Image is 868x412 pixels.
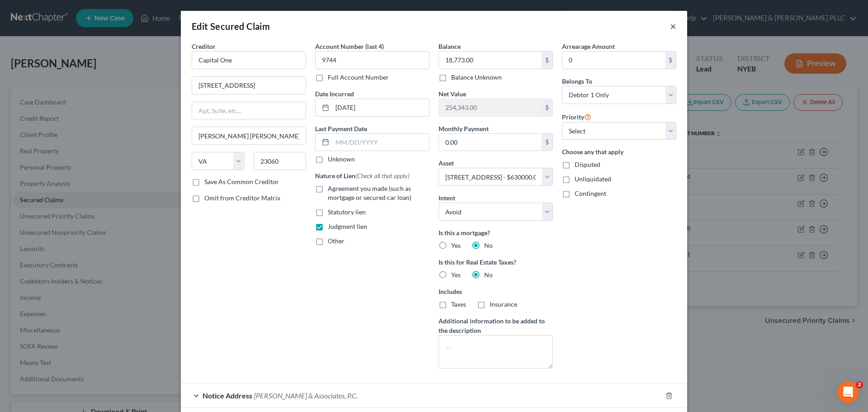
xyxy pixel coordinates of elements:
[328,73,389,82] label: Full Account Number
[484,242,493,249] span: No
[332,99,429,116] input: MM/DD/YYYY
[439,89,466,99] label: Net Value
[856,381,863,388] span: 2
[332,134,429,151] input: MM/DD/YYYY
[192,102,306,119] input: Apt, Suite, etc...
[439,257,553,267] label: Is this for Real Estate Taxes?
[439,287,553,296] label: Includes
[665,52,676,69] div: $
[451,271,461,279] span: Yes
[562,42,615,51] label: Arrearage Amount
[542,134,552,151] div: $
[562,111,591,122] label: Priority
[439,316,553,335] label: Additional information to be added to the description
[254,152,307,170] input: Enter zip...
[451,300,466,308] span: Taxes
[315,51,429,69] input: XXXX
[575,175,611,183] span: Unliquidated
[562,52,665,69] input: 0.00
[562,77,592,85] span: Belongs To
[542,99,552,116] div: $
[328,237,344,245] span: Other
[328,223,367,230] span: Judgment lien
[439,159,454,167] span: Asset
[204,194,280,202] span: Omit from Creditor Matrix
[192,127,306,144] input: Enter city...
[204,177,279,186] label: Save As Common Creditor
[439,228,553,237] label: Is this a mortgage?
[315,89,354,99] label: Date Incurred
[484,271,493,279] span: No
[562,147,676,156] label: Choose any that apply
[192,20,270,33] div: Edit Secured Claim
[328,185,411,201] span: Agreement you made (such as mortgage or secured car loan)
[451,73,502,82] label: Balance Unknown
[439,52,542,69] input: 0.00
[451,242,461,249] span: Yes
[192,77,306,94] input: Enter address...
[192,51,306,69] input: Search creditor by name...
[315,124,367,133] label: Last Payment Date
[355,172,410,180] span: (Check all that apply)
[439,193,455,203] label: Intent
[328,208,366,216] span: Statutory lien
[328,155,355,164] label: Unknown
[575,189,606,197] span: Contingent
[439,124,489,133] label: Monthly Payment
[192,43,216,50] span: Creditor
[837,381,859,403] iframe: Intercom live chat
[439,99,542,116] input: 0.00
[542,52,552,69] div: $
[575,161,600,168] span: Disputed
[315,171,410,180] label: Nature of Lien
[203,391,252,400] span: Notice Address
[315,42,384,51] label: Account Number (last 4)
[439,42,461,51] label: Balance
[670,21,676,32] button: ×
[439,134,542,151] input: 0.00
[490,300,517,308] span: Insurance
[254,391,358,400] span: [PERSON_NAME] & Associates, P.C.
